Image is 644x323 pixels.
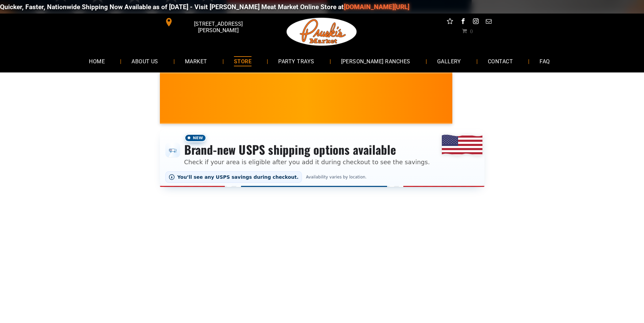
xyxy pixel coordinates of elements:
[529,52,560,70] a: FAQ
[458,17,467,27] a: facebook
[160,17,263,27] a: [STREET_ADDRESS][PERSON_NAME]
[79,52,115,70] a: HOME
[160,129,484,187] div: Shipping options announcement
[285,14,358,50] img: Pruski-s+Market+HQ+Logo2-1920w.png
[471,17,480,27] a: instagram
[177,174,299,180] span: You’ll see any USPS savings during checkout.
[446,17,454,27] a: Social network
[184,134,207,142] span: New
[484,17,493,27] a: email
[184,142,430,157] h3: Brand-new USPS shipping options available
[336,3,402,11] a: [DOMAIN_NAME][URL]
[224,52,262,70] a: STORE
[175,52,217,70] a: MARKET
[268,52,324,70] a: PARTY TRAYS
[331,52,421,70] a: [PERSON_NAME] RANCHES
[174,17,262,37] span: [STREET_ADDRESS][PERSON_NAME]
[470,28,473,34] span: 0
[427,52,471,70] a: GALLERY
[478,52,523,70] a: CONTACT
[442,103,574,114] span: [PERSON_NAME] MARKET
[121,52,168,70] a: ABOUT US
[184,157,430,167] p: Check if your area is eligible after you add it during checkout to see the savings.
[305,175,368,179] span: Availability varies by location.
